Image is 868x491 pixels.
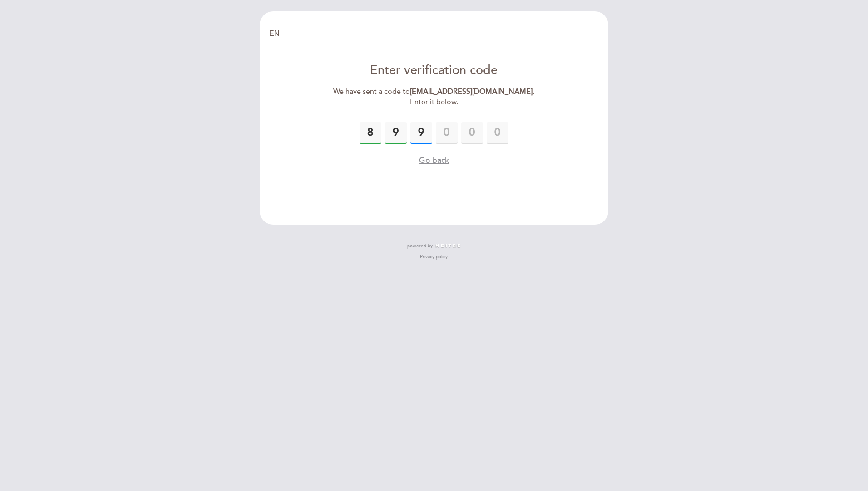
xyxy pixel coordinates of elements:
img: MEITRE [435,244,461,248]
a: powered by [407,243,461,249]
a: Privacy policy [420,254,448,260]
div: Enter verification code [330,62,538,79]
input: 0 [385,122,407,144]
input: 0 [436,122,458,144]
button: Go back [419,155,449,166]
strong: [EMAIL_ADDRESS][DOMAIN_NAME] [410,87,533,96]
input: 0 [410,122,432,144]
input: 0 [461,122,483,144]
input: 0 [487,122,508,144]
span: powered by [407,243,433,249]
input: 0 [360,122,381,144]
div: We have sent a code to . Enter it below. [330,87,538,108]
